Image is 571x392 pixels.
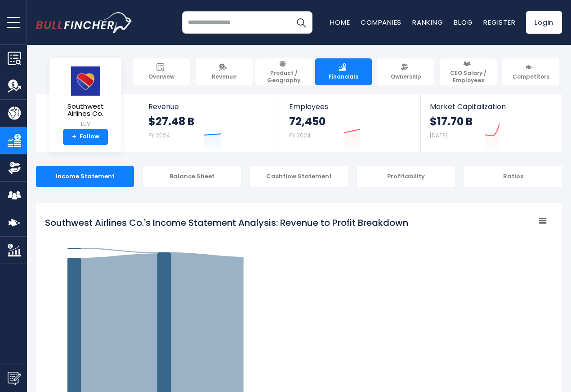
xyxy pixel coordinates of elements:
a: Home [330,18,350,27]
a: Financials [315,58,372,85]
small: FY 2024 [148,132,170,139]
a: CEO Salary / Employees [440,58,497,85]
span: Market Capitalization [430,102,552,111]
a: Companies [361,18,401,27]
span: Southwest Airlines Co. [57,103,114,118]
a: Register [483,18,515,27]
span: Ownership [391,73,421,80]
span: Revenue [148,102,271,111]
span: Overview [148,73,174,80]
span: Revenue [212,73,236,80]
span: Product / Geography [259,70,308,84]
a: Market Capitalization $17.70 B [DATE] [421,94,561,152]
a: Go to homepage [36,12,133,33]
a: Southwest Airlines Co. LUV [56,66,115,129]
a: Product / Geography [255,58,312,85]
a: Overview [133,58,190,85]
div: Profitability [357,166,455,187]
a: Ranking [412,18,443,27]
span: CEO Salary / Employees [444,70,493,84]
span: Competitors [513,73,549,80]
span: Financials [329,73,358,80]
div: Balance Sheet [143,166,241,187]
div: Cashflow Statement [250,166,348,187]
a: Revenue [196,58,253,85]
img: Ownership [8,161,21,175]
small: [DATE] [430,132,447,139]
a: Ownership [377,58,434,85]
strong: 72,450 [289,115,326,128]
a: Competitors [502,58,559,85]
div: Income Statement [36,166,134,187]
a: Revenue $27.48 B FY 2024 [139,94,280,152]
a: +Follow [63,129,108,145]
tspan: Southwest Airlines Co.'s Income Statement Analysis: Revenue to Profit Breakdown [45,216,408,229]
small: LUV [57,120,114,128]
a: Blog [454,18,473,27]
img: bullfincher logo [36,12,133,33]
div: Ratios [464,166,562,187]
strong: + [72,133,76,141]
strong: $27.48 B [148,115,194,128]
small: FY 2024 [289,132,311,139]
strong: $17.70 B [430,115,473,128]
a: Employees 72,450 FY 2024 [280,94,420,152]
a: Login [526,11,562,34]
button: Search [290,11,312,34]
span: Employees [289,102,411,111]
